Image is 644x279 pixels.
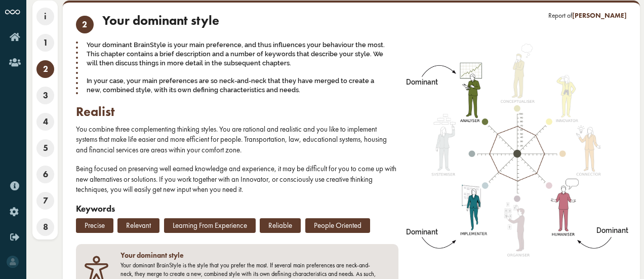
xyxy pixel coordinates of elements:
[76,124,398,155] p: You combine three complementing thinking styles. You are rational and realistic and you like to i...
[548,11,627,20] div: Report of
[76,204,398,214] h3: Keywords
[164,218,256,233] div: Learning from experience
[260,218,301,233] div: Reliable
[76,39,398,95] div: Your dominant BrainStyle is your main preference, and thus influences your behaviour the most. Th...
[76,218,113,233] div: Precise
[36,166,54,183] span: 6
[36,60,54,78] span: 2
[36,192,54,210] span: 7
[120,251,377,260] h3: Your dominant style
[36,218,54,236] span: 8
[36,34,54,52] span: 1
[76,16,94,33] span: 2
[36,8,54,25] span: i
[305,218,370,233] div: People oriented
[76,164,398,194] p: Being focused on preserving well earned knowledge and experience, it may be difficult for you to ...
[102,13,219,33] span: Your dominant style
[406,227,436,237] div: Dominant
[36,113,54,131] span: 4
[596,226,627,235] div: Dominant
[572,11,627,20] span: [PERSON_NAME]
[406,77,436,87] div: Dominant
[36,139,54,157] span: 5
[117,218,159,233] div: Relevant
[76,104,398,120] h2: realist
[424,43,611,264] img: realist
[36,87,54,104] span: 3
